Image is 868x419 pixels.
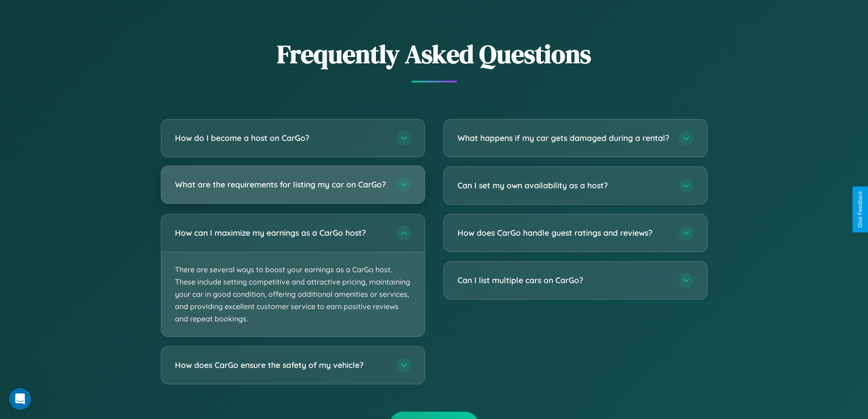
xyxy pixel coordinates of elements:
h3: Can I list multiple cars on CarGo? [457,274,670,286]
h3: How can I maximize my earnings as a CarGo host? [175,227,387,238]
h3: What happens if my car gets damaged during a rental? [457,132,670,144]
h3: What are the requirements for listing my car on CarGo? [175,179,387,190]
h3: How does CarGo handle guest ratings and reviews? [457,227,670,238]
h3: Can I set my own availability as a host? [457,180,670,191]
h3: How does CarGo ensure the safety of my vehicle? [175,360,387,371]
iframe: Intercom live chat [9,388,31,410]
h3: How do I become a host on CarGo? [175,132,387,144]
h2: Frequently Asked Questions [161,36,708,72]
div: Give Feedback [857,191,863,228]
p: There are several ways to boost your earnings as a CarGo host. These include setting competitive ... [161,252,425,337]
